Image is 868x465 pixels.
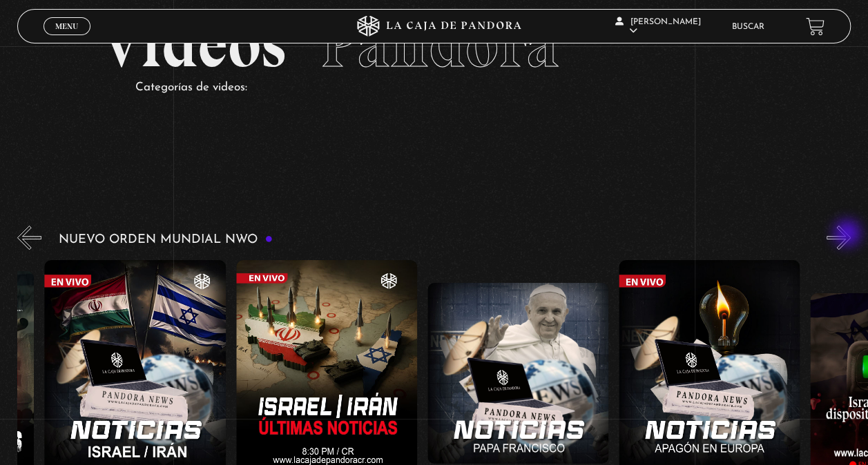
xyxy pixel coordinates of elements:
[51,34,84,43] span: Cerrar
[320,5,559,83] span: Pandora
[827,226,851,250] button: Next
[732,23,764,31] a: Buscar
[55,22,78,30] span: Menu
[615,18,700,35] span: [PERSON_NAME]
[101,12,767,77] h2: Videos
[17,226,41,250] button: Previous
[806,17,824,36] a: View your shopping cart
[59,233,273,246] h3: Nuevo Orden Mundial NWO
[135,77,767,99] p: Categorías de videos:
